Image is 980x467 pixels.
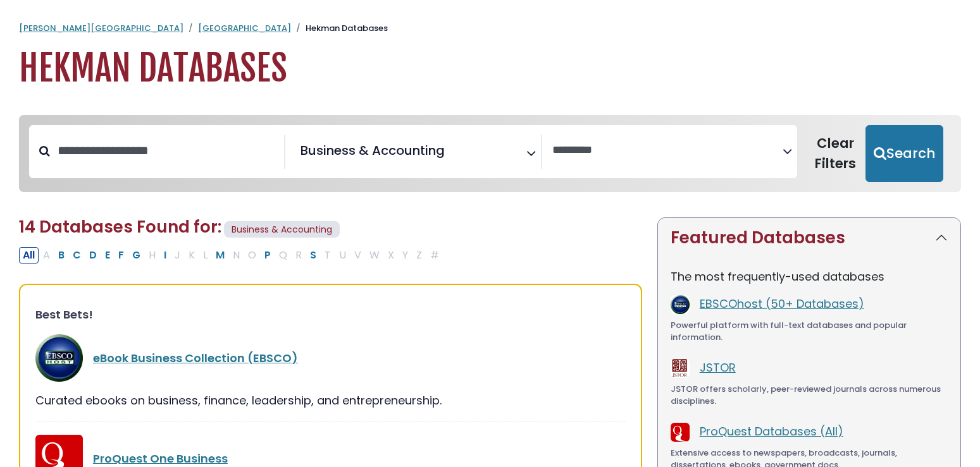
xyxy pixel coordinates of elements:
button: Filter Results F [115,247,128,264]
button: Filter Results G [128,247,144,264]
button: Featured Databases [658,218,960,258]
a: ProQuest One Business [93,451,228,466]
textarea: Search [552,144,783,157]
button: All [19,247,39,264]
div: Powerful platform with full-text databases and popular information. [671,319,948,344]
a: [PERSON_NAME][GEOGRAPHIC_DATA] [19,22,183,34]
textarea: Search [447,148,456,161]
button: Filter Results C [69,247,85,264]
a: eBook Business Collection (EBSCO) [93,350,298,366]
span: 14 Databases Found for: [19,215,221,238]
button: Filter Results P [261,247,275,264]
a: JSTOR [700,360,736,375]
h3: Best Bets! [35,308,626,322]
button: Filter Results S [306,247,320,264]
button: Filter Results M [212,247,228,264]
li: Business & Accounting [295,141,445,160]
div: Alpha-list to filter by first letter of database name [19,246,444,262]
div: JSTOR offers scholarly, peer-reviewed journals across numerous disciplines. [671,383,948,408]
nav: Search filters [19,115,961,192]
button: Filter Results E [101,247,114,264]
div: Curated ebooks on business, finance, leadership, and entrepreneurship. [35,392,626,409]
span: Business & Accounting [224,221,340,238]
li: Hekman Databases [291,22,388,35]
a: EBSCOhost (50+ Databases) [700,296,864,312]
h1: Hekman Databases [19,47,961,90]
button: Filter Results B [54,247,68,264]
button: Filter Results D [85,247,101,264]
a: [GEOGRAPHIC_DATA] [198,22,291,34]
input: Search database by title or keyword [50,140,284,161]
button: Filter Results I [160,247,170,264]
button: Clear Filters [805,125,865,182]
a: ProQuest Databases (All) [700,423,843,439]
button: Submit for Search Results [865,125,943,182]
p: The most frequently-used databases [671,268,948,285]
nav: breadcrumb [19,22,961,35]
span: Business & Accounting [301,141,445,160]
